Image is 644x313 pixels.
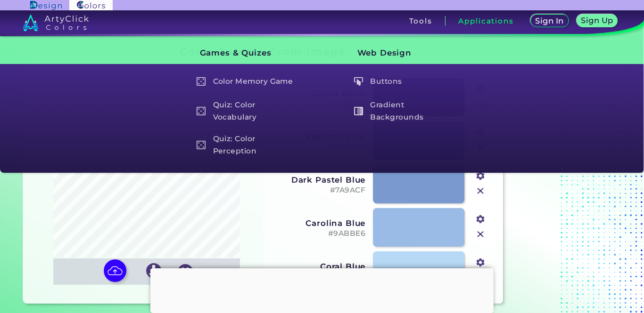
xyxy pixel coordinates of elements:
a: Sign In [532,15,567,27]
img: logo_artyclick_colors_white.svg [23,14,89,31]
a: Sign Up [578,15,616,27]
img: icon_close.svg [474,228,487,241]
img: icon picture [104,259,126,282]
h5: #9ABBE6 [269,229,365,238]
h5: Quiz: Color Perception [192,132,302,159]
iframe: Advertisement [150,268,494,311]
img: icon_game_white.svg [197,107,206,116]
h5: Gradient Backgrounds [350,98,460,125]
h3: Web Design [341,41,460,65]
h5: #7A9ACF [269,186,365,195]
h5: Sign Up [582,17,611,24]
h5: Quiz: Color Vocabulary [192,98,302,125]
img: ArtyClick Design logo [30,1,62,10]
h3: Coral Blue [269,262,365,271]
img: icon_game_white.svg [197,141,206,150]
img: icon_download_white.svg [146,263,161,278]
a: Color Memory Game [191,72,303,90]
img: icon_click_button_white.svg [354,77,363,86]
h3: Games & Quizes [184,41,303,65]
img: icon_close.svg [474,185,487,197]
img: icon_game_white.svg [197,77,206,86]
a: Buttons [349,72,460,90]
h5: Sign In [537,17,562,24]
iframe: Advertisement [507,42,625,307]
a: Quiz: Color Vocabulary [191,98,303,125]
img: icon_gradient_white.svg [354,107,363,116]
h3: Carolina Blue [269,218,365,228]
img: icon_favourite_white.svg [178,264,193,279]
a: Gradient Backgrounds [349,98,460,125]
h3: Dark Pastel Blue [269,175,365,185]
a: Quiz: Color Perception [191,132,303,159]
h3: Tools [409,17,432,24]
h5: Color Memory Game [192,72,302,90]
h3: Applications [458,17,513,24]
h5: Buttons [350,72,460,90]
